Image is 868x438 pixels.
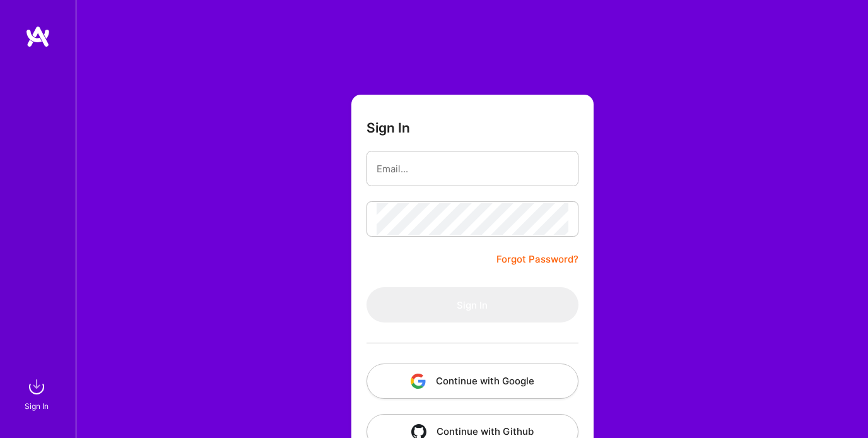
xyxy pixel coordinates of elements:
button: Sign In [367,287,578,323]
a: Forgot Password? [496,252,578,267]
div: Sign In [25,400,49,413]
img: sign in [24,374,49,400]
img: logo [25,25,50,48]
img: icon [411,374,426,389]
button: Continue with Google [367,364,578,399]
a: sign inSign In [26,374,49,413]
input: Email... [377,153,568,185]
h3: Sign In [367,120,410,136]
